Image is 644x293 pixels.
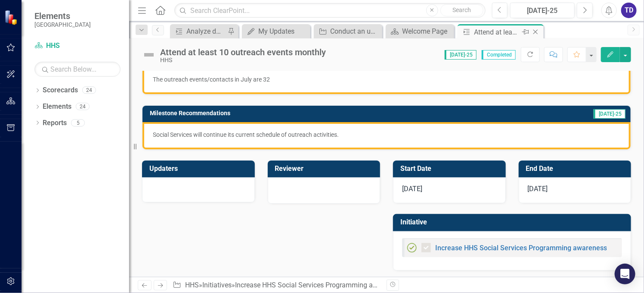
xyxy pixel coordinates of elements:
a: HHS [185,281,199,289]
span: [DATE] [528,185,548,193]
div: Open Intercom Messenger [615,264,635,284]
h3: Start Date [400,165,502,173]
a: HHS [34,41,121,51]
div: [DATE]-25 [513,6,572,16]
a: Increase HHS Social Services Programming awareness [435,244,607,252]
img: ClearPoint Strategy [4,9,19,25]
p: Social Services will continue its current schedule of outreach activities. [153,130,620,139]
a: Initiatives [202,281,232,289]
div: Attend at least 10 outreach events monthly [474,27,520,38]
a: Increase HHS Social Services Programming awareness [235,281,402,289]
a: Analyze data from Q3 FY 25 to see trend [172,26,226,37]
button: [DATE]-25 [510,3,575,18]
div: 24 [82,87,96,94]
div: My Updates [258,26,308,37]
img: Completed [407,243,417,253]
h3: Reviewer [275,165,376,173]
input: Search Below... [34,62,121,77]
span: [DATE]-25 [594,109,625,119]
p: The outreach events/contacts in July are 32 [153,75,620,84]
a: Elements [43,102,71,112]
div: Attend at least 10 outreach events monthly [160,47,326,57]
span: Elements [34,11,91,21]
a: Welcome Page [388,26,452,37]
img: Not Defined [142,48,156,62]
span: [DATE]-25 [445,50,477,60]
a: My Updates [244,26,308,37]
small: [GEOGRAPHIC_DATA] [34,21,91,28]
div: Conduct an updated Human Services Needs Assessment and ensure Social Services staff are retained [330,26,380,37]
a: Reports [43,118,67,128]
input: Search ClearPoint... [174,3,485,18]
span: [DATE] [402,185,422,193]
span: Search [452,6,471,13]
h3: End Date [526,165,627,173]
button: TD [621,3,637,18]
h3: Initiative [400,218,627,226]
div: 5 [71,119,85,126]
div: HHS [160,57,326,63]
div: Welcome Page [402,26,452,37]
span: Completed [482,50,516,60]
div: Analyze data from Q3 FY 25 to see trend [186,26,226,37]
div: » » » [173,280,380,290]
a: Scorecards [43,85,78,95]
button: Search [440,4,483,16]
h3: Updaters [149,165,251,173]
a: Conduct an updated Human Services Needs Assessment and ensure Social Services staff are retained [316,26,380,37]
div: 24 [76,103,90,110]
h3: Milestone Recommendations [150,110,489,117]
